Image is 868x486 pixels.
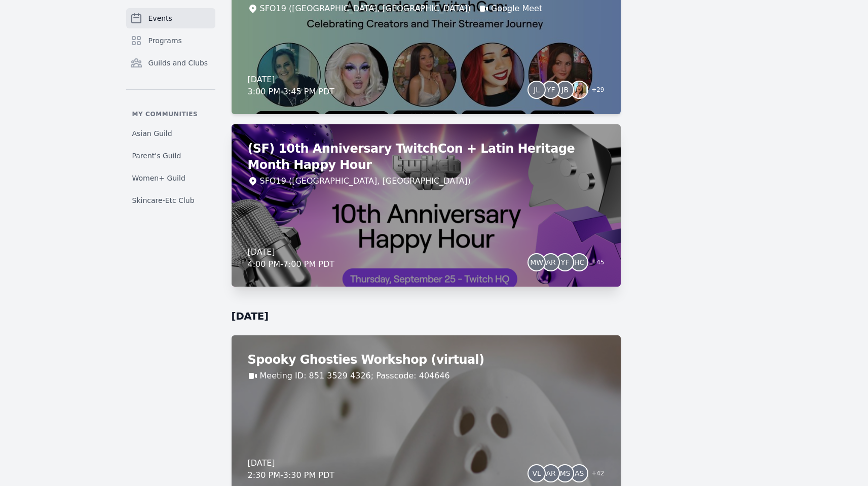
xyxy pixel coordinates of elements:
[248,141,605,173] h2: (SF) 10th Anniversary TwitchCon + Latin Heritage Month Happy Hour
[148,36,182,46] span: Programs
[575,470,584,477] span: AS
[126,30,215,51] a: Programs
[148,58,208,68] span: Guilds and Clubs
[248,352,605,368] h2: Spooky Ghosties Workshop (virtual)
[561,86,569,93] span: JB
[491,3,542,15] a: Google Meet
[585,467,604,481] span: + 42
[126,124,215,143] a: Asian Guild
[126,169,215,187] a: Women+ Guild
[232,309,621,323] h2: [DATE]
[574,259,584,266] span: HC
[126,191,215,210] a: Skincare-Etc Club
[126,8,215,210] nav: Sidebar
[530,259,543,266] span: MW
[248,74,335,98] div: [DATE] 3:00 PM - 3:45 PM PDT
[560,470,571,477] span: MS
[260,370,450,382] a: Meeting ID: 851 3529 4326; Passcode: 404646
[546,470,556,477] span: AR
[126,110,215,118] p: My communities
[132,128,172,138] span: Asian Guild
[260,3,471,15] div: SFO19 ([GEOGRAPHIC_DATA], [GEOGRAPHIC_DATA])
[248,246,335,270] div: [DATE] 4:00 PM - 7:00 PM PDT
[132,151,181,161] span: Parent's Guild
[232,124,621,287] a: (SF) 10th Anniversary TwitchCon + Latin Heritage Month Happy HourSFO19 ([GEOGRAPHIC_DATA], [GEOGR...
[561,259,570,266] span: YF
[547,86,555,93] span: YF
[248,457,335,481] div: [DATE] 2:30 PM - 3:30 PM PDT
[148,13,172,23] span: Events
[534,86,540,93] span: JL
[546,259,556,266] span: AR
[585,84,604,98] span: + 29
[126,147,215,165] a: Parent's Guild
[126,8,215,28] a: Events
[532,470,541,477] span: VL
[126,53,215,73] a: Guilds and Clubs
[132,195,195,205] span: Skincare-Etc Club
[260,175,471,187] div: SFO19 ([GEOGRAPHIC_DATA], [GEOGRAPHIC_DATA])
[585,256,604,270] span: + 45
[132,173,185,183] span: Women+ Guild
